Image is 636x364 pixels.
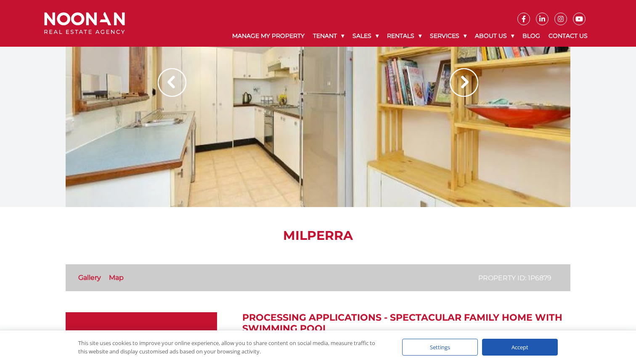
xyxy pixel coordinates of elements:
a: Blog [518,25,544,47]
img: Noonan Real Estate Agency [44,12,125,35]
p: Property ID: 1P6879 [478,273,551,283]
h1: MILPERRA [66,228,570,243]
div: This site uses cookies to improve your online experience, allow you to share content on social me... [78,339,385,356]
a: Sales [348,25,383,47]
img: Arrow slider [158,68,186,97]
a: Gallery [78,274,101,282]
a: About Us [471,25,518,47]
a: Manage My Property [228,25,309,47]
a: Contact Us [544,25,592,47]
a: Rentals [383,25,426,47]
a: Services [426,25,471,47]
a: Map [109,274,124,282]
h2: PROCESSING APPLICATIONS - Spectacular Family Home With Swimming Pool [242,312,570,335]
div: Settings [402,339,478,356]
img: Arrow slider [450,68,478,97]
div: Accept [482,339,558,356]
a: Tenant [309,25,348,47]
